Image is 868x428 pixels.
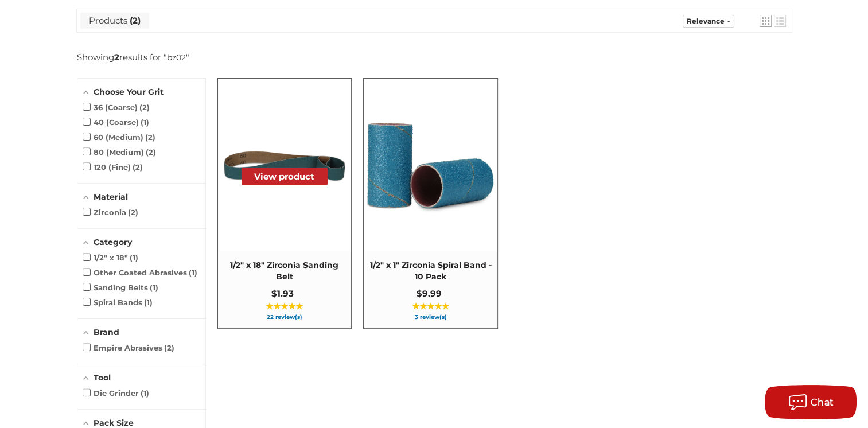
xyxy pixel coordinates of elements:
span: 2 [133,162,143,172]
span: 1/2" x 18" [83,253,139,262]
span: 1 [141,118,149,127]
span: $1.93 [271,288,294,299]
span: 1 [144,298,153,307]
span: 2 [164,343,174,352]
span: 40 (Coarse) [83,118,150,127]
b: 2 [114,52,119,63]
span: Brand [94,327,119,337]
a: 1/2" x 1" Zirconia Spiral Band - 10 Pack [364,79,497,328]
span: Empire Abrasives [83,343,175,352]
span: Material [94,192,128,202]
span: Pack Size [94,418,134,428]
span: 60 (Medium) [83,133,156,142]
span: 2 [128,208,138,217]
span: Relevance [687,17,725,25]
span: 120 (Fine) [83,162,143,172]
span: 22 review(s) [224,314,345,320]
button: Chat [765,385,857,419]
span: Choose Your Grit [94,87,164,97]
span: 2 [146,147,156,157]
span: 36 (Coarse) [83,103,150,112]
span: Spiral Bands [83,298,153,307]
span: Die Grinder [83,388,150,398]
a: Sort options [683,15,734,28]
span: 1/2" x 1" Zirconia Spiral Band - 10 Pack [369,260,491,282]
a: View Products Tab [80,13,149,29]
span: ★★★★★ [266,302,303,311]
span: 2 [127,15,141,26]
span: 1 [189,268,197,277]
span: ★★★★★ [412,302,449,311]
span: $9.99 [416,288,441,299]
span: 80 (Medium) [83,147,157,157]
span: Other Coated Abrasives [83,268,198,277]
span: 1/2" x 18" Zirconia Sanding Belt [224,260,345,282]
span: Category [94,237,132,247]
span: 1 [130,253,138,262]
span: Chat [811,397,834,408]
a: View grid mode [760,15,772,27]
a: 1/2" x 18" Zirconia Sanding Belt [218,79,351,328]
span: Zirconia [83,208,139,217]
span: 1 [150,283,158,292]
img: 1/2" x 18" Zirconia File Belt [219,99,351,231]
span: Sanding Belts [83,283,159,292]
a: View list mode [774,15,786,27]
span: 1 [141,388,149,398]
a: bz02 [167,52,186,63]
span: 2 [139,103,150,112]
span: 3 review(s) [369,314,491,320]
span: Tool [94,372,111,383]
button: View product [242,168,328,185]
img: 1/2" x 1" Spiral Bands Zirconia [364,99,496,231]
div: Showing results for " " [77,52,215,63]
span: 2 [145,133,155,142]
